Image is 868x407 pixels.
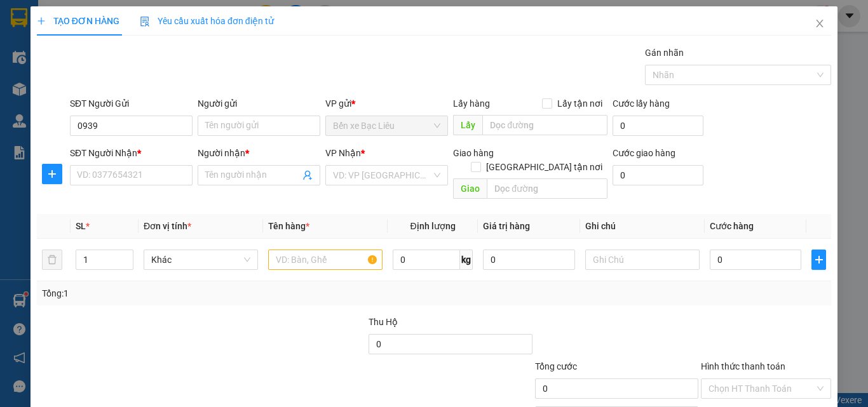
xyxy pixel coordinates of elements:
[460,250,473,270] span: kg
[613,98,670,109] label: Cước lấy hàng
[802,6,837,42] button: Close
[151,250,250,269] span: Khác
[198,146,320,160] div: Người nhận
[613,165,703,185] input: Cước giao hàng
[268,221,309,231] span: Tên hàng
[701,361,785,371] label: Hình thức thanh toán
[333,116,440,135] span: Bến xe Bạc Liêu
[42,250,62,270] button: delete
[483,221,530,231] span: Giá trị hàng
[37,17,46,25] span: plus
[70,146,193,160] div: SĐT Người Nhận
[325,97,448,110] div: VP gửi
[140,17,150,27] img: icon
[76,221,86,231] span: SL
[645,48,684,58] label: Gán nhãn
[812,255,825,265] span: plus
[481,160,607,174] span: [GEOGRAPHIC_DATA] tận nơi
[580,214,705,239] th: Ghi chú
[613,148,675,158] label: Cước giao hàng
[710,221,754,231] span: Cước hàng
[585,250,700,270] input: Ghi Chú
[268,250,383,270] input: VD: Bàn, Ghế
[410,221,455,231] span: Định lượng
[42,164,62,184] button: plus
[552,97,607,110] span: Lấy tận nơi
[70,97,193,110] div: SĐT Người Gửi
[43,169,62,179] span: plus
[302,170,313,180] span: user-add
[811,250,826,270] button: plus
[483,250,574,270] input: 0
[325,148,361,158] span: VP Nhận
[453,115,482,135] span: Lấy
[453,178,487,199] span: Giao
[487,178,607,199] input: Dọc đường
[482,115,607,135] input: Dọc đường
[140,16,274,26] span: Yêu cầu xuất hóa đơn điện tử
[453,98,490,109] span: Lấy hàng
[535,361,577,371] span: Tổng cước
[37,16,119,26] span: TẠO ĐƠN HÀNG
[369,317,398,327] span: Thu Hộ
[613,116,703,136] input: Cước lấy hàng
[198,97,320,110] div: Người gửi
[144,221,191,231] span: Đơn vị tính
[42,286,336,300] div: Tổng: 1
[815,18,825,29] span: close
[453,148,494,158] span: Giao hàng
